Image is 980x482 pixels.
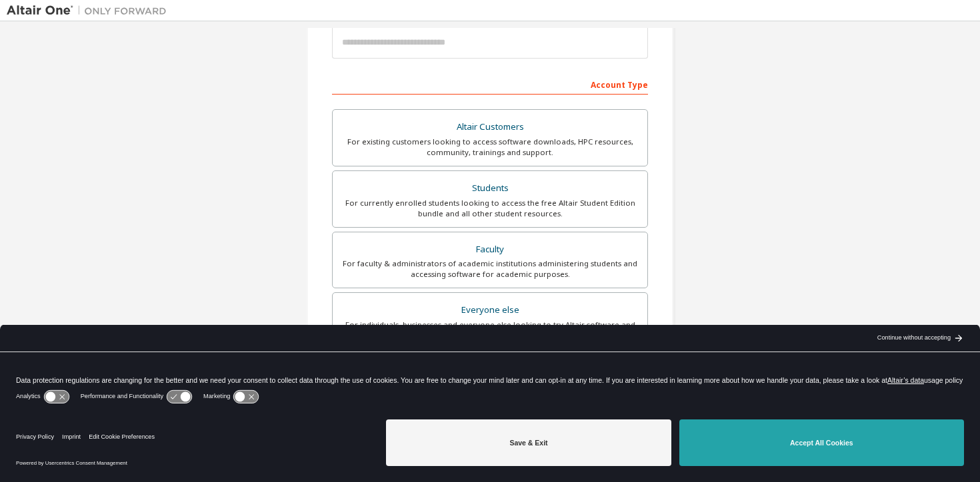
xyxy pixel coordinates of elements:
[341,198,639,219] div: For currently enrolled students looking to access the free Altair Student Edition bundle and all ...
[341,136,639,158] div: For existing customers looking to access software downloads, HPC resources, community, trainings ...
[341,320,639,341] div: For individuals, businesses and everyone else looking to try Altair software and explore our prod...
[332,73,648,95] div: Account Type
[341,240,639,259] div: Faculty
[7,4,173,17] img: Altair One
[341,118,639,136] div: Altair Customers
[341,179,639,198] div: Students
[341,258,639,280] div: For faculty & administrators of academic institutions administering students and accessing softwa...
[341,301,639,320] div: Everyone else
